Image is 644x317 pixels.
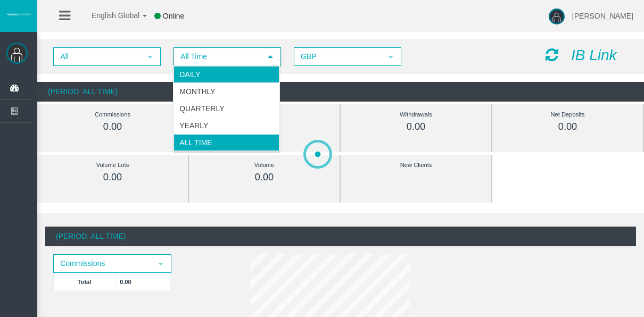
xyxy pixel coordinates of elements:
[365,109,467,121] div: Withdrawals
[54,48,141,65] span: All
[572,12,633,20] span: [PERSON_NAME]
[546,47,558,62] i: Reload Dashboard
[156,260,165,268] span: select
[571,47,617,63] i: IB Link
[78,11,139,20] span: English Global
[5,12,32,16] img: logo.svg
[174,66,279,83] li: Daily
[516,121,619,133] div: 0.00
[365,121,467,133] div: 0.00
[174,83,279,100] li: Monthly
[146,53,154,61] span: select
[175,48,261,65] span: All Time
[115,273,171,290] td: 0.00
[213,171,316,183] div: 0.00
[174,134,279,151] li: All Time
[174,117,279,134] li: Yearly
[61,159,164,171] div: Volume Lots
[61,171,164,183] div: 0.00
[516,109,619,121] div: Net Deposits
[61,109,164,121] div: Commissions
[54,273,115,290] td: Total
[266,53,275,61] span: select
[61,121,164,133] div: 0.00
[163,12,184,20] span: Online
[45,227,636,246] div: (Period: All Time)
[295,48,381,65] span: GBP
[54,255,151,272] span: Commissions
[213,159,316,171] div: Volume
[386,53,395,61] span: select
[37,82,644,102] div: (Period: All Time)
[549,9,565,24] img: user-image
[174,100,279,117] li: Quarterly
